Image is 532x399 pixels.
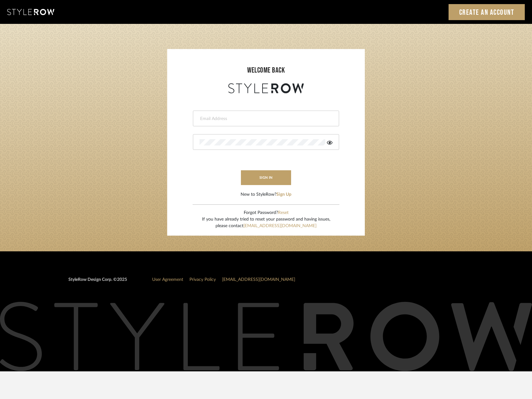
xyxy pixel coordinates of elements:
[152,277,183,282] a: User Agreement
[202,216,330,229] div: If you have already tried to reset your password and having issues, please contact
[202,210,330,216] div: Forgot Password?
[241,191,291,198] div: New to StyleRow?
[278,210,289,216] button: Reset
[243,224,317,228] a: [EMAIL_ADDRESS][DOMAIN_NAME]
[189,277,216,282] a: Privacy Policy
[68,276,127,288] div: StyleRow Design Corp. ©2025
[276,191,291,198] button: Sign Up
[173,65,359,76] div: welcome back
[449,4,525,20] a: Create an Account
[222,277,295,282] a: [EMAIL_ADDRESS][DOMAIN_NAME]
[241,170,291,185] button: sign in
[199,116,331,122] input: Email Address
